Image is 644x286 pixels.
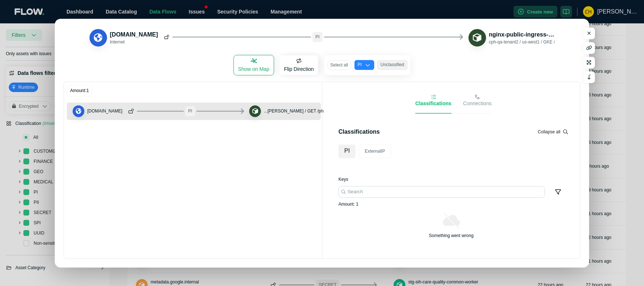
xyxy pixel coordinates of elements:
div: Applicationnginx-public-ingress-nginx-controllercph-qa-tenant2 / us-west1 / GKE / cph-qa-tenant2-... [468,27,554,46]
div: Amount: 1 [67,85,92,96]
input: Search [338,186,545,198]
span: PI [185,106,195,116]
button: Application [468,29,486,46]
button: Application[DOMAIN_NAME]PIApiEndpoint...[PERSON_NAME] / GET /php/.env [67,102,321,120]
span: Connections [463,100,492,106]
div: Application[DOMAIN_NAME] [73,105,122,117]
span: Internet [110,39,125,45]
span: [DOMAIN_NAME] [110,31,158,38]
img: ApiEndpoint [251,107,259,115]
span: Select all [330,62,348,68]
div: Collapse all [535,125,562,138]
span: Unclassified [380,62,404,68]
img: Application [75,107,82,115]
span: PI [312,32,322,42]
span: nginx-public-ingress-nginx-controller [489,31,592,38]
button: nginx-public-ingress-nginx-controller [489,30,554,39]
div: ApiEndpoint...[PERSON_NAME] / GET /php/.env [249,105,336,117]
img: Application [471,32,483,43]
div: Keys [338,176,568,183]
div: Amount: 1 [338,201,359,211]
img: Application [92,32,104,43]
span: PI [338,144,356,158]
p: Something went wrong [429,232,474,239]
div: PI [354,60,374,70]
span: [DOMAIN_NAME] [87,108,122,114]
button: Show on Map [234,55,274,75]
button: Application [89,29,107,46]
div: Application[DOMAIN_NAME]Internet [89,27,158,46]
div: Unclassified [377,60,408,70]
span: ...[PERSON_NAME] / GET /php/.env [264,108,336,114]
button: Application [73,105,84,117]
span: cph-qa-tenant2 / us-west1 / GKE / cph-qa-tenant2-cluster / ingress-nginx [489,39,630,45]
p: Classifications [338,128,380,136]
span: ExternalIP [359,144,391,158]
button: [DOMAIN_NAME] [110,30,158,39]
button: ...[PERSON_NAME] / GET /php/.env [264,108,336,114]
button: Flip Direction [280,55,318,75]
span: PI [357,62,361,68]
div: Select all [327,60,352,70]
button: [DOMAIN_NAME] [87,108,122,114]
button: ApiEndpoint [249,105,261,117]
span: Classifications [415,100,451,106]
